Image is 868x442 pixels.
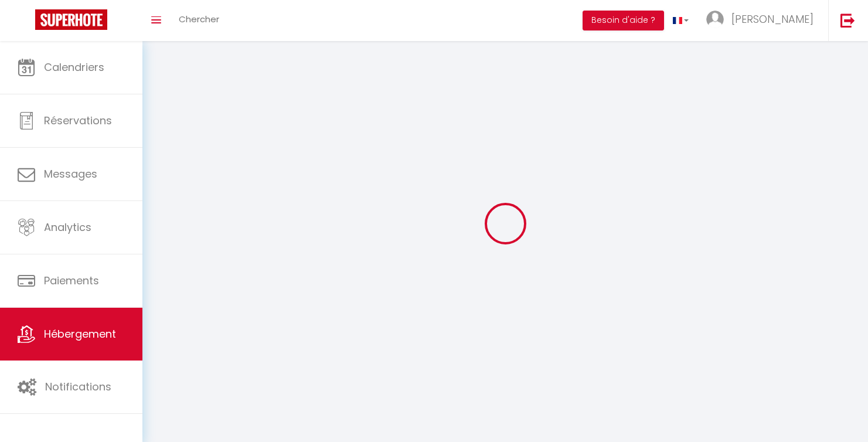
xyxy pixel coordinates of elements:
[44,166,97,181] span: Messages
[583,11,664,30] button: Besoin d'aide ?
[731,12,813,26] span: [PERSON_NAME]
[44,60,104,74] span: Calendriers
[44,113,112,128] span: Réservations
[44,220,91,234] span: Analytics
[44,273,99,288] span: Paiements
[179,13,219,25] span: Chercher
[706,11,724,28] img: ...
[35,9,107,30] img: Super Booking
[840,13,855,28] img: logout
[45,379,111,394] span: Notifications
[44,327,116,341] span: Hébergement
